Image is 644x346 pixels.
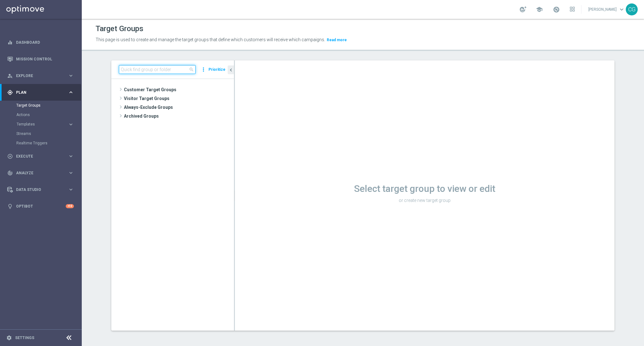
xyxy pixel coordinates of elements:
[16,138,81,148] div: Realtime Triggers
[7,170,13,176] i: track_changes
[7,73,74,78] button: person_search Explore keyboard_arrow_right
[16,101,81,110] div: Target Groups
[66,204,74,208] div: +10
[68,121,74,127] i: keyboard_arrow_right
[96,37,325,42] span: This page is used to create and manage the target groups that define which customers will receive...
[16,131,65,136] a: Streams
[16,171,68,175] span: Analyze
[16,91,68,94] span: Plan
[7,153,68,159] div: Execute
[7,153,13,159] i: play_circle_outline
[7,170,74,176] button: track_changes Analyze keyboard_arrow_right
[618,6,625,13] span: keyboard_arrow_down
[16,122,74,127] button: Templates keyboard_arrow_right
[16,198,66,215] a: Optibot
[16,74,68,78] span: Explore
[16,141,65,146] a: Realtime Triggers
[16,110,81,120] div: Actions
[200,65,207,74] i: more_vert
[124,85,234,94] span: Customer Target Groups
[7,40,13,45] i: equalizer
[228,65,234,74] button: chevron_left
[15,336,34,340] a: Settings
[7,204,13,209] i: lightbulb
[189,67,194,72] span: search
[7,187,68,193] div: Data Studio
[228,67,234,73] i: chevron_left
[7,187,74,192] button: Data Studio keyboard_arrow_right
[124,94,234,103] span: Visitor Target Groups
[68,170,74,176] i: keyboard_arrow_right
[588,5,626,14] a: [PERSON_NAME]keyboard_arrow_down
[536,6,543,13] span: school
[96,24,143,33] h1: Target Groups
[68,73,74,79] i: keyboard_arrow_right
[16,120,81,129] div: Templates
[16,103,65,108] a: Target Groups
[68,187,74,193] i: keyboard_arrow_right
[124,112,234,120] span: Archived Groups
[16,129,81,138] div: Streams
[17,122,68,126] div: Templates
[16,51,74,67] a: Mission Control
[124,103,234,112] span: Always-Exclude Groups
[208,65,226,74] button: Prioritize
[7,73,13,79] i: person_search
[7,170,68,176] div: Analyze
[7,40,74,45] button: equalizer Dashboard
[16,188,68,192] span: Data Studio
[7,90,68,95] div: Plan
[17,122,62,126] span: Templates
[16,154,68,158] span: Execute
[6,335,12,341] i: settings
[16,34,74,51] a: Dashboard
[626,3,638,15] div: CG
[119,65,196,74] input: Quick find group or folder
[68,153,74,159] i: keyboard_arrow_right
[7,198,74,215] div: Optibot
[7,73,68,79] div: Explore
[7,90,74,95] button: gps_fixed Plan keyboard_arrow_right
[16,112,65,117] a: Actions
[7,34,74,51] div: Dashboard
[7,204,74,209] button: lightbulb Optibot +10
[68,89,74,95] i: keyboard_arrow_right
[235,183,614,194] h1: Select target group to view or edit
[235,198,614,203] p: or create new target group
[7,57,74,62] button: Mission Control
[326,36,347,43] button: Read more
[7,154,74,159] button: play_circle_outline Execute keyboard_arrow_right
[7,90,13,95] i: gps_fixed
[7,51,74,67] div: Mission Control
